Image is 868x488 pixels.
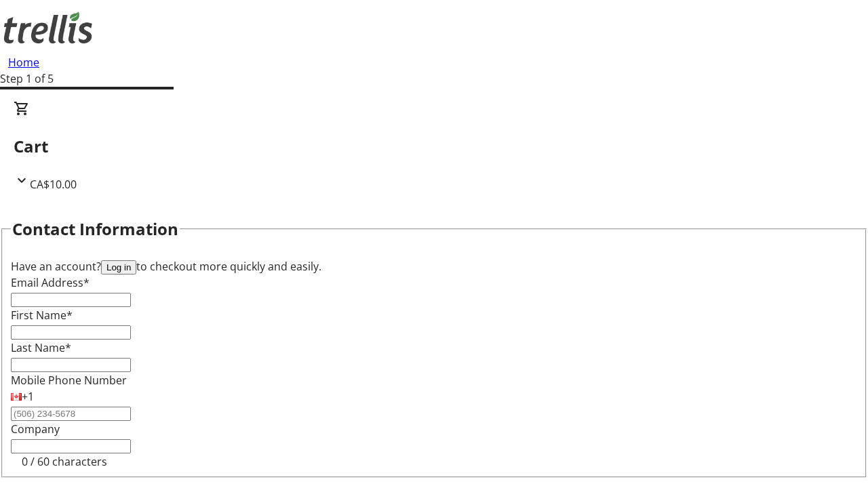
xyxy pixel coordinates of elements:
label: Last Name* [11,340,71,355]
h2: Contact Information [12,217,178,241]
tr-character-limit: 0 / 60 characters [22,454,107,469]
label: Company [11,422,60,436]
h2: Cart [14,134,854,159]
div: CartCA$10.00 [14,100,854,192]
label: First Name* [11,308,73,323]
div: Have an account? to checkout more quickly and easily. [11,258,857,274]
span: CA$10.00 [30,177,77,192]
button: Log in [101,260,136,274]
label: Mobile Phone Number [11,373,127,388]
input: (506) 234-5678 [11,407,131,421]
label: Email Address* [11,275,90,290]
